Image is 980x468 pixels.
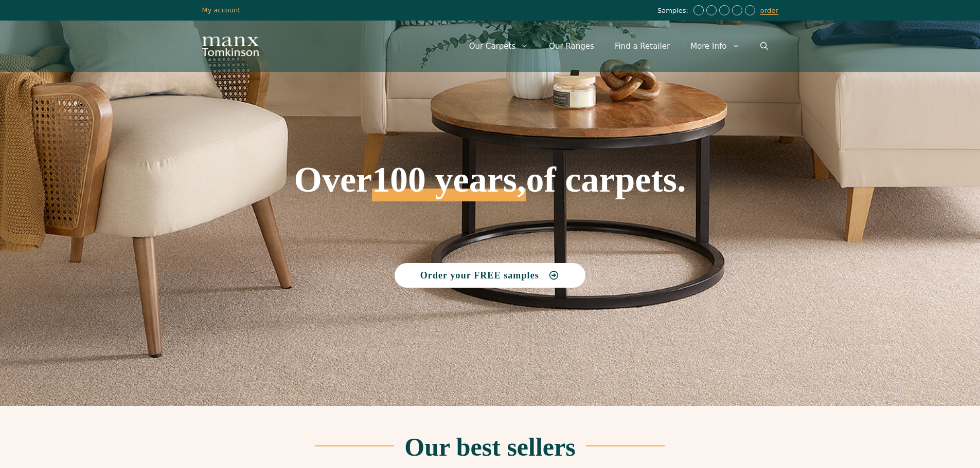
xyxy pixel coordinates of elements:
nav: Primary [459,31,778,62]
a: Find a Retailer [604,31,680,62]
span: Samples: [657,7,691,15]
img: Manx Tomkinson [202,36,259,56]
span: Order your FREE samples [420,271,539,280]
a: Our Carpets [459,31,539,62]
h2: Our best sellers [404,434,575,460]
a: My account [202,6,241,14]
a: Order your FREE samples [395,263,586,288]
a: Our Ranges [539,31,604,62]
a: More Info [680,31,750,62]
span: 100 years, [372,171,526,201]
a: Open Search Bar [750,31,778,62]
a: order [760,7,778,15]
h1: Over of carpets. [202,87,778,201]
